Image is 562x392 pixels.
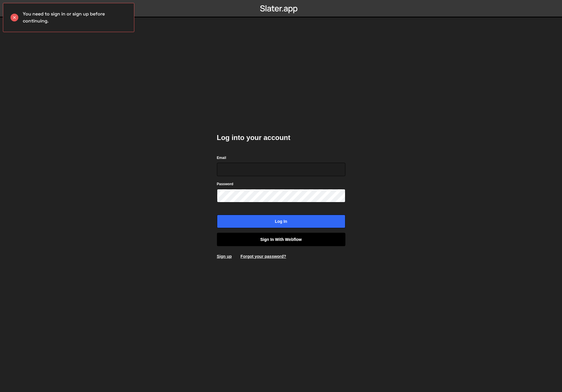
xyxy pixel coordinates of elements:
[217,215,345,228] input: Log in
[217,181,234,187] label: Password
[217,133,345,142] h2: Log into your account
[3,3,134,32] div: You need to sign in or sign up before continuing.
[217,254,232,259] a: Sign up
[241,254,286,259] a: Forgot your password?
[217,155,226,161] label: Email
[217,233,345,246] a: Sign in with Webflow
